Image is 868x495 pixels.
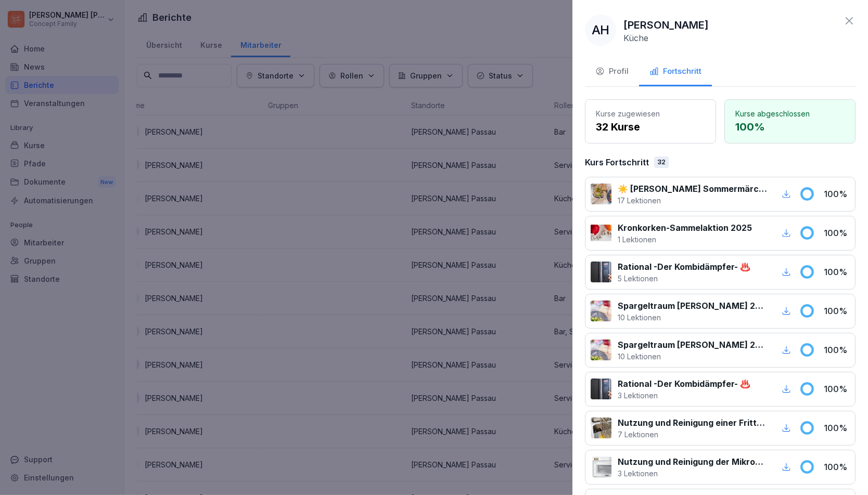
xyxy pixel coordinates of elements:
p: 3 Lektionen [618,390,750,401]
p: 10 Lektionen [618,351,767,362]
p: Nutzung und Reinigung der Mikrowelle [618,455,767,468]
p: ☀️ [PERSON_NAME] Sommermärchen 2025 - Speisen [618,183,767,195]
p: 17 Lektionen [618,195,767,206]
div: Profil [595,66,629,77]
p: 100 % [824,422,850,434]
div: AH [585,15,616,46]
p: [PERSON_NAME] [623,17,709,33]
p: Kurse abgeschlossen [735,108,845,119]
p: Spargeltraum [PERSON_NAME] 2025 💭 [618,338,767,351]
p: 100 % [824,227,850,239]
p: Kurs Fortschritt [585,156,649,168]
p: Spargeltraum [PERSON_NAME] 2025 💭 [618,299,767,312]
p: 100 % [824,305,850,317]
div: 32 [654,157,669,168]
button: Profil [585,58,639,86]
p: Rational -Der Kombidämpfer- ♨️ [618,377,750,390]
p: 7 Lektionen [618,429,767,440]
p: 10 Lektionen [618,312,767,323]
p: 100 % [735,119,845,135]
p: Nutzung und Reinigung einer Fritteuse [618,416,767,429]
p: 100 % [824,383,850,395]
p: 100 % [824,188,850,200]
p: 3 Lektionen [618,468,767,479]
p: 100 % [824,266,850,278]
p: 100 % [824,461,850,473]
p: Küche [623,33,648,43]
p: 100 % [824,344,850,356]
div: Fortschritt [649,66,701,77]
p: Kronkorken-Sammelaktion 2025 [618,222,752,234]
p: Kurse zugewiesen [596,108,705,119]
p: 32 Kurse [596,119,705,135]
p: 5 Lektionen [618,273,750,284]
button: Fortschritt [639,58,712,86]
p: Rational -Der Kombidämpfer- ♨️ [618,260,750,273]
p: 1 Lektionen [618,234,752,245]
